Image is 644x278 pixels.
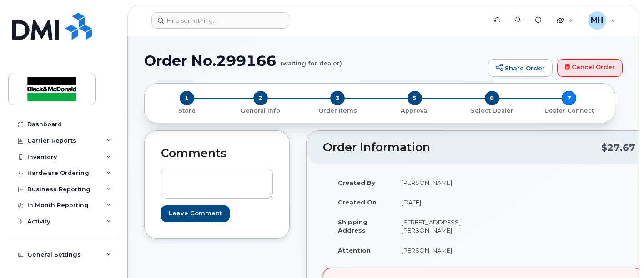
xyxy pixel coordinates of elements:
strong: Attention [338,247,371,254]
h1: Order No.299166 [144,53,483,69]
span: 2 [253,91,268,105]
strong: Created On [338,199,377,206]
td: [PERSON_NAME] [393,240,476,260]
p: Store [156,107,218,115]
a: Share Order [488,59,553,77]
p: General Info [226,107,296,115]
a: 1 Store [152,105,222,115]
a: Cancel Order [557,59,623,77]
strong: Created By [338,179,375,186]
span: 3 [330,91,345,105]
a: 5 Approval [376,105,453,115]
td: [STREET_ADDRESS][PERSON_NAME] [393,212,476,240]
a: 6 Select Dealer [453,105,531,115]
small: (waiting for dealer) [281,53,342,67]
a: 2 General Info [222,105,299,115]
strong: Shipping Address [338,218,367,234]
td: [PERSON_NAME] [393,173,476,193]
h2: Order Information [323,141,601,154]
input: Leave Comment [161,205,230,222]
span: 6 [485,91,499,105]
div: $27.67 [601,139,635,156]
span: 5 [408,91,422,105]
h2: Comments [161,147,273,160]
p: Approval [380,107,450,115]
p: Order Items [302,107,372,115]
span: 1 [180,91,194,105]
p: Select Dealer [457,107,527,115]
td: [DATE] [393,192,476,212]
a: 3 Order Items [299,105,376,115]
